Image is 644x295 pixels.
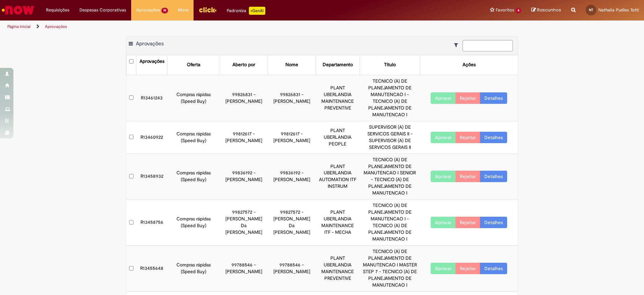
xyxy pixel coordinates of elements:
[285,61,298,68] div: Nome
[220,246,268,292] td: 99788546 - [PERSON_NAME]
[167,246,220,292] td: Compras rápidas (Speed Buy)
[46,7,69,13] span: Requisições
[137,154,167,200] td: R13458932
[178,7,189,13] span: More
[360,200,420,246] td: TECNICO (A) DE PLANEJAMENTO DE MANUTENCAO I - TECNICO (A) DE PLANEJAMENTO DE MANUTENCAO I
[455,132,480,143] button: Rejeitar
[496,7,514,13] span: Favoritos
[455,217,480,228] button: Rejeitar
[161,8,168,13] span: 19
[167,75,220,121] td: Compras rápidas (Speed Buy)
[431,92,456,104] button: Aprovar
[480,263,507,274] a: Detalhes
[316,75,360,121] td: PLANT UBERLANDIA MAINTENANCE PREVENTIVE
[455,171,480,182] button: Rejeitar
[316,200,360,246] td: PLANT UBERLANDIA MAINTENANCE ITF - MECHA
[323,61,353,68] div: Departamento
[360,246,420,292] td: TECNICO (A) DE PLANEJAMENTO DE MANUTENCAO I MASTER STEP 7 - TECNICO (A) DE PLANEJAMENTO DE MANUTE...
[589,8,593,12] span: NT
[137,121,167,154] td: R13460922
[431,263,456,274] button: Aprovar
[480,92,507,104] a: Detalhes
[268,154,316,200] td: 99836192 - [PERSON_NAME]
[360,75,420,121] td: TECNICO (A) DE PLANEJAMENTO DE MANUTENCAO I - TECNICO (A) DE PLANEJAMENTO DE MANUTENCAO I
[220,121,268,154] td: 99812617 - [PERSON_NAME]
[480,132,507,143] a: Detalhes
[454,43,461,47] i: Mostrar filtros para: Suas Solicitações
[531,7,561,13] a: Rascunhos
[249,7,265,15] p: +GenAi
[232,61,255,68] div: Aberto por
[316,246,360,292] td: PLANT UBERLANDIA MAINTENANCE PREVENTIVE
[268,75,316,121] td: 99826831 - [PERSON_NAME]
[79,7,126,13] span: Despesas Corporativas
[516,8,521,13] span: 4
[137,75,167,121] td: R13461243
[220,154,268,200] td: 99836192 - [PERSON_NAME]
[316,121,360,154] td: PLANT UBERLANDIA PEOPLE
[268,200,316,246] td: 99827572 - [PERSON_NAME] Da [PERSON_NAME]
[268,246,316,292] td: 99788546 - [PERSON_NAME]
[167,154,220,200] td: Compras rápidas (Speed Buy)
[268,121,316,154] td: 99812617 - [PERSON_NAME]
[316,154,360,200] td: PLANT UBERLANDIA AUTOMATION ITF INSTRUM
[455,263,480,274] button: Rejeitar
[220,75,268,121] td: 99826831 - [PERSON_NAME]
[45,24,67,29] a: Aprovações
[137,246,167,292] td: R13455648
[384,61,396,68] div: Título
[187,61,200,68] div: Oferta
[431,132,456,143] button: Aprovar
[137,55,167,75] th: Aprovações
[360,154,420,200] td: TECNICO (A) DE PLANEJAMENTO DE MANUTENCAO I SENIOR - TECNICO (A) DE PLANEJAMENTO DE MANUTENCAO I
[199,5,217,15] img: click_logo_yellow_360x200.png
[463,61,476,68] div: Ações
[220,200,268,246] td: 99827572 - [PERSON_NAME] Da [PERSON_NAME]
[227,7,265,15] div: Padroniza
[1,3,35,17] img: ServiceNow
[7,24,31,29] a: Página inicial
[431,171,456,182] button: Aprovar
[431,217,456,228] button: Aprovar
[480,217,507,228] a: Detalhes
[136,7,160,13] span: Aprovações
[360,121,420,154] td: SUPERVISOR (A) DE SERVICOS GERAIS II - SUPERVISOR (A) DE SERVICOS GERAIS II
[480,171,507,182] a: Detalhes
[140,58,164,65] div: Aprovações
[598,7,639,13] span: Nathalia Pudles Totti
[167,200,220,246] td: Compras rápidas (Speed Buy)
[137,200,167,246] td: R13458756
[167,121,220,154] td: Compras rápidas (Speed Buy)
[537,7,561,13] span: Rascunhos
[455,92,480,104] button: Rejeitar
[5,20,424,33] ul: Trilhas de página
[136,40,164,47] span: Aprovações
